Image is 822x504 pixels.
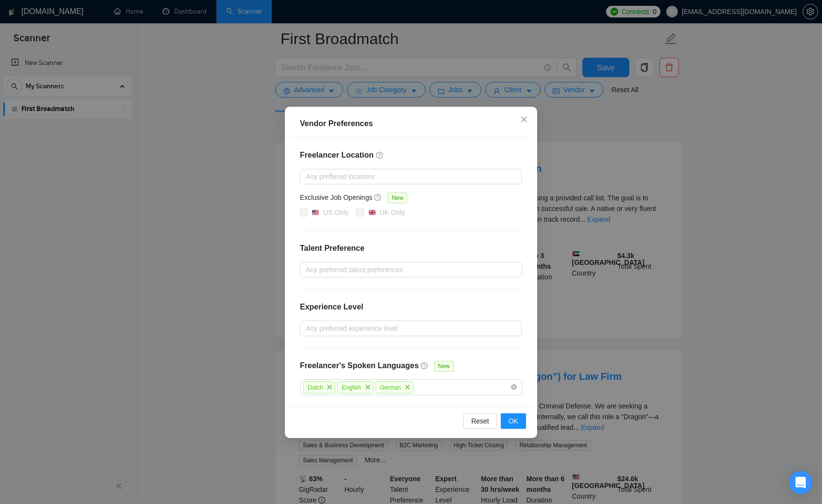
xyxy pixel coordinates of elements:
button: Reset [463,413,497,429]
span: close [324,382,335,392]
span: OK [509,416,518,426]
span: English [342,384,361,391]
span: question-circle [421,362,428,370]
span: question-circle [374,194,382,201]
span: New [388,193,407,203]
img: 🇬🇧 [369,209,376,216]
h4: Talent Preference [300,243,522,254]
span: close-circle [511,384,517,390]
div: US Only [323,207,348,218]
span: New [434,361,454,372]
span: close [520,115,528,123]
div: Vendor Preferences [300,118,522,130]
span: Reset [471,416,489,426]
span: Dutch [308,384,323,391]
span: German [380,384,401,391]
span: close [402,382,413,392]
button: OK [501,413,526,429]
h4: Experience Level [300,301,363,313]
div: Open Intercom Messenger [789,471,812,494]
h5: Exclusive Job Openings [300,192,372,203]
button: Close [511,107,537,133]
img: 🇺🇸 [312,209,319,216]
h4: Freelancer's Spoken Languages [300,360,419,372]
span: close [362,382,373,392]
h4: Freelancer Location [300,149,522,161]
span: question-circle [376,151,384,159]
div: UK Only [379,207,405,218]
